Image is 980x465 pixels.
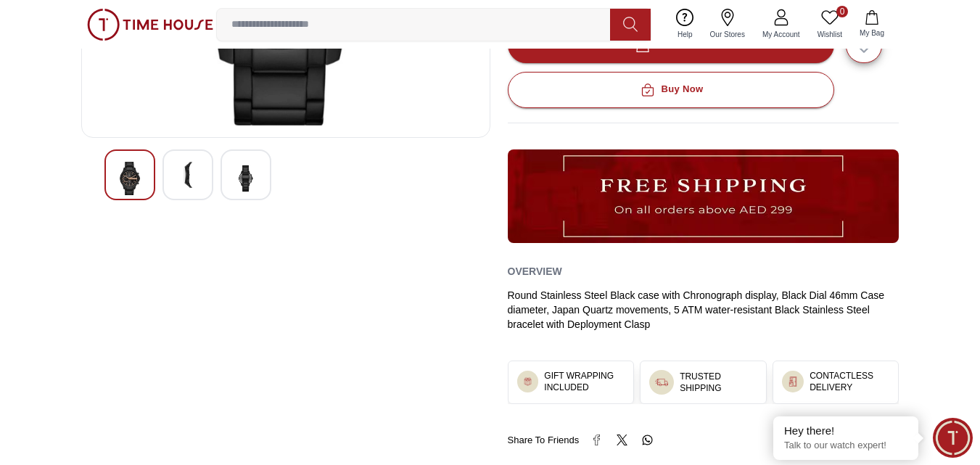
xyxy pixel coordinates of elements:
h3: GIFT WRAPPING INCLUDED [544,370,625,393]
img: Armani Exchange Men Chronograph Black Dial Watch - AX2429 [175,162,201,188]
button: Buy Now [508,72,834,108]
a: 0Wishlist [809,6,851,43]
img: ... [655,376,668,389]
h3: TRUSTED SHIPPING [680,371,757,394]
button: My Bag [851,7,893,41]
img: ... [508,149,899,243]
span: Wishlist [812,29,848,40]
div: Round Stainless Steel Black case with Chronograph display, Black Dial 46mm Case diameter, Japan Q... [508,288,899,332]
img: ... [87,9,213,41]
span: Our Stores [704,29,751,40]
img: Armani Exchange Men Chronograph Black Dial Watch - AX2429 [117,162,143,195]
span: Help [672,29,699,40]
a: Our Stores [701,6,754,43]
span: My Account [757,29,806,40]
div: Hey there! [784,424,907,438]
span: Share To Friends [508,433,580,448]
h3: CONTACTLESS DELIVERY [810,370,889,393]
img: Armani Exchange Men Chronograph Black Dial Watch - AX2429 [233,162,259,195]
img: ... [788,376,799,387]
p: Talk to our watch expert! [784,440,907,452]
div: Chat Widget [933,418,973,458]
a: Help [669,6,701,43]
div: Buy Now [638,81,703,98]
h2: Overview [508,260,562,282]
img: ... [523,376,533,387]
span: My Bag [854,28,890,38]
span: 0 [836,6,848,17]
